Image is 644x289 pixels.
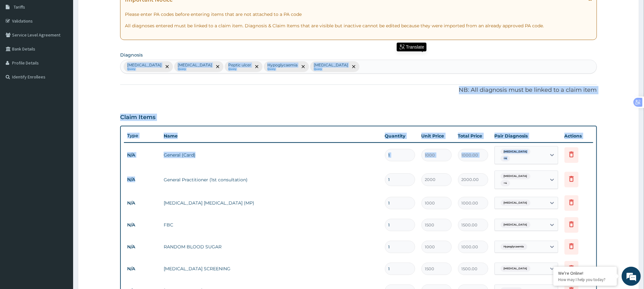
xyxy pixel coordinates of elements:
p: Peptic ulcer [228,63,251,68]
p: Please enter PA codes before entering items that are not attached to a PA code [125,11,592,17]
td: FBC [161,218,381,231]
span: [MEDICAL_DATA] [501,173,531,179]
span: [MEDICAL_DATA] [501,265,531,272]
div: We're Online! [558,270,612,276]
td: [MEDICAL_DATA] SCREENING [161,262,381,275]
span: remove selection option [215,64,221,70]
th: Name [161,130,381,142]
p: Hypoglycaemia [267,63,298,68]
p: [MEDICAL_DATA] [178,63,212,68]
th: Pair Diagnosis [491,130,561,142]
span: We're online! [37,80,88,144]
td: N/A [124,174,161,185]
th: Type [124,130,161,142]
p: All diagnoses entered must be linked to a claim item. Diagnosis & Claim Items that are visible bu... [125,23,592,29]
span: remove selection option [164,64,170,70]
p: [MEDICAL_DATA] [314,63,348,68]
p: [MEDICAL_DATA] [127,63,161,68]
th: Actions [561,130,593,142]
small: Query [127,68,161,71]
span: + 4 [501,155,510,162]
p: How may I help you today? [558,277,612,282]
td: N/A [124,197,161,209]
td: [MEDICAL_DATA] [MEDICAL_DATA] (MP) [161,197,381,209]
td: General Practitioner (1st consultation) [161,173,381,186]
td: N/A [124,263,161,275]
td: General (Card) [161,149,381,161]
td: N/A [124,241,161,253]
h3: Claim Items [120,114,155,121]
span: + 4 [501,180,510,186]
div: Chat with us now [33,36,107,44]
small: Query [314,68,348,71]
td: RANDOM BLOOD SUGAR [161,240,381,253]
span: remove selection option [254,64,260,70]
small: Query [228,68,251,71]
th: Total Price [455,130,491,142]
small: Query [267,68,298,71]
span: [MEDICAL_DATA] [501,149,531,155]
span: Tariffs [14,4,25,10]
span: remove selection option [351,64,357,70]
th: Unit Price [418,130,455,142]
label: Diagnosis [120,52,143,58]
td: N/A [124,219,161,231]
small: Query [178,68,212,71]
textarea: Type your message and hit 'Enter' [3,173,121,196]
div: Minimize live chat window [104,3,120,18]
p: NB: All diagnosis must be linked to a claim item [120,86,597,94]
span: [MEDICAL_DATA] [501,200,531,206]
th: Quantity [382,130,418,142]
td: N/A [124,149,161,161]
span: [MEDICAL_DATA] [501,222,531,228]
span: remove selection option [300,64,306,70]
span: Hypoglycaemia [501,244,527,250]
img: d_794563401_company_1708531726252_794563401 [12,32,26,48]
